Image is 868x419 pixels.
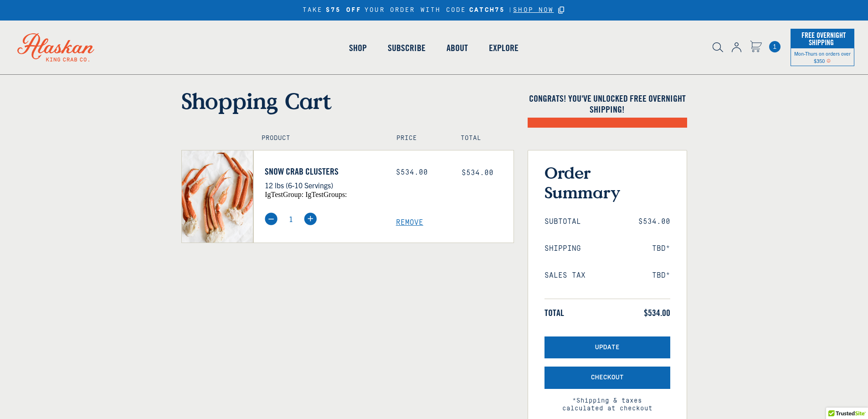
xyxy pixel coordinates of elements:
[513,6,554,14] a: SHOP NOW
[769,41,781,52] span: 1
[544,271,586,280] span: Sales Tax
[638,217,670,226] span: $534.00
[396,168,448,177] div: $534.00
[544,367,670,389] button: Checkout
[377,22,436,74] a: Subscribe
[305,191,347,198] span: igTestGroups:
[462,169,493,177] span: $534.00
[827,57,831,64] span: Shipping Notice Icon
[544,244,581,253] span: Shipping
[265,166,382,177] a: Snow Crab Clusters
[799,28,846,49] span: Free Overnight Shipping
[794,50,851,64] span: Mon-Thurs on orders over $350
[303,5,566,16] div: TAKE YOUR ORDER WITH CODE |
[339,22,377,74] a: Shop
[544,307,564,318] span: Total
[396,218,514,227] a: Remove
[544,217,581,226] span: Subtotal
[326,6,361,14] strong: $75 OFF
[182,150,253,243] img: Snow Crab Clusters - 12 lbs (6-10 Servings)
[544,336,670,359] button: Update
[544,163,670,202] h3: Order Summary
[181,88,514,114] h1: Shopping Cart
[469,6,505,14] strong: CATCH75
[544,389,670,413] span: *Shipping & taxes calculated at checkout
[750,41,762,54] a: Cart
[591,374,624,382] span: Checkout
[528,93,687,115] h4: Congrats! You've unlocked FREE OVERNIGHT SHIPPING!
[769,41,781,52] a: Cart
[265,179,382,191] p: 12 lbs (6-10 Servings)
[396,134,441,142] h4: Price
[304,212,317,225] img: plus
[644,307,670,318] span: $534.00
[595,344,620,352] span: Update
[265,212,277,225] img: minus
[732,42,741,52] img: account
[436,22,478,74] a: About
[265,191,303,198] span: igTestGroup:
[461,134,505,142] h4: Total
[5,21,107,74] img: Alaskan King Crab Co. logo
[713,42,723,52] img: search
[513,6,554,14] span: SHOP NOW
[262,134,377,142] h4: Product
[478,22,529,74] a: Explore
